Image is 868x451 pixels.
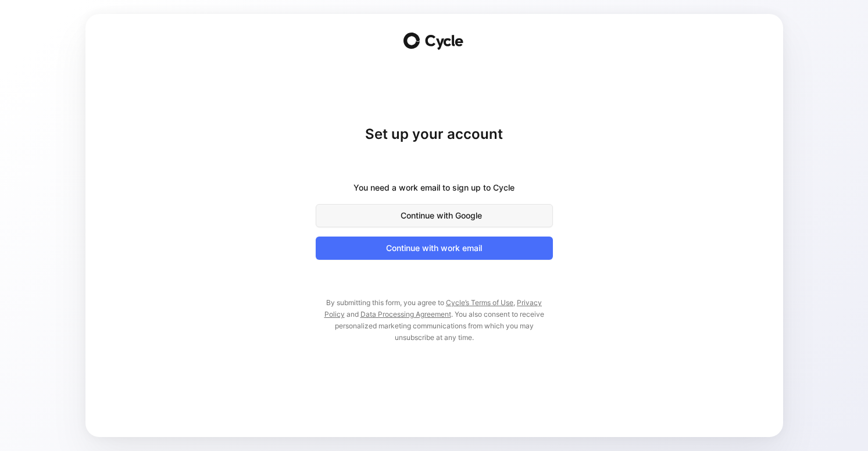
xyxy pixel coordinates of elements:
button: Continue with work email [316,237,553,260]
a: Cycle’s Terms of Use [446,298,513,307]
button: Continue with Google [316,204,553,227]
h1: Set up your account [316,125,553,144]
span: Continue with work email [330,241,538,255]
span: Continue with Google [330,209,538,223]
a: Data Processing Agreement [360,310,451,318]
p: By submitting this form, you agree to , and . You also consent to receive personalized marketing ... [316,297,553,343]
div: You need a work email to sign up to Cycle [353,181,515,195]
